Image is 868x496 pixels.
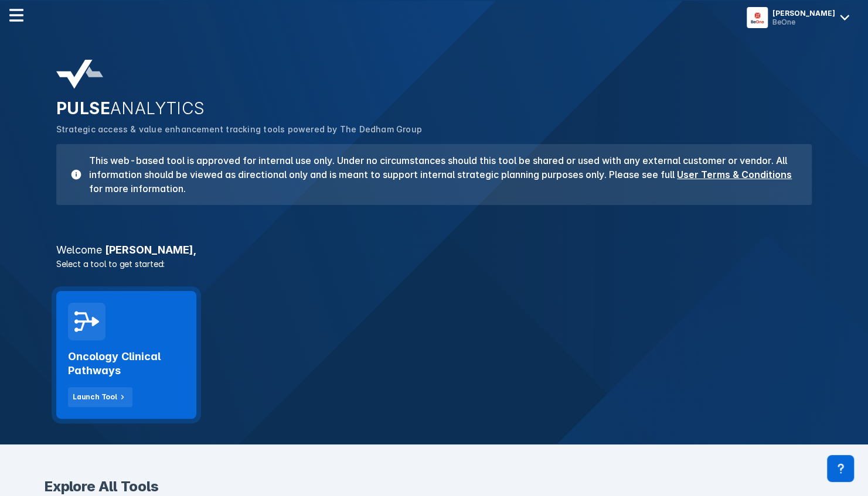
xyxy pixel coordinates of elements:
img: pulse-analytics-logo [56,60,103,89]
span: ANALYTICS [110,98,205,118]
img: menu button [749,9,765,26]
a: User Terms & Conditions [677,169,792,180]
a: Oncology Clinical PathwaysLaunch Tool [56,291,196,419]
button: Launch Tool [68,387,132,407]
h2: PULSE [56,98,812,118]
p: Strategic access & value enhancement tracking tools powered by The Dedham Group [56,123,812,136]
h2: Explore All Tools [45,480,823,494]
div: BeOne [772,18,835,26]
h3: This web-based tool is approved for internal use only. Under no circumstances should this tool be... [82,153,798,196]
p: Select a tool to get started: [49,258,819,270]
span: Welcome [56,244,102,256]
div: Launch Tool [73,392,117,402]
div: Contact Support [827,455,854,482]
h2: Oncology Clinical Pathways [68,350,185,378]
h3: [PERSON_NAME] , [49,245,819,255]
div: [PERSON_NAME] [772,9,835,18]
img: menu--horizontal.svg [9,8,23,22]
